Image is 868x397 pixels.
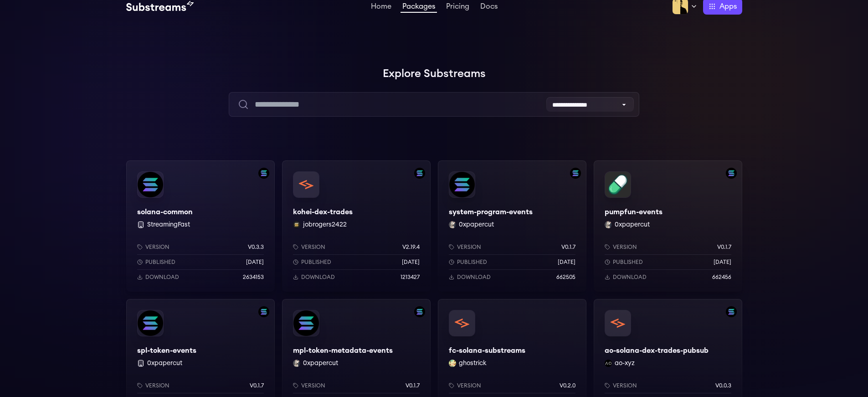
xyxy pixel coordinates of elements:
button: ghostrick [459,359,487,368]
a: Home [369,3,393,12]
p: v0.2.0 [560,382,575,389]
img: Filter by solana network [258,168,269,179]
a: Filter by solana networkpumpfun-eventspumpfun-events0xpapercut 0xpapercutVersionv0.1.7Published[D... [594,160,742,292]
p: Published [457,258,487,266]
button: 0xpapercut [303,359,338,368]
p: v0.3.3 [248,243,264,251]
p: [DATE] [246,258,264,266]
a: Filter by solana networksystem-program-eventssystem-program-events0xpapercut 0xpapercutVersionv0.... [438,160,586,292]
p: 662456 [712,273,731,281]
p: v0.1.7 [406,382,420,389]
p: v2.19.4 [402,243,420,251]
p: [DATE] [714,258,731,266]
p: v0.0.3 [715,382,731,389]
p: Download [613,273,647,281]
p: v0.1.7 [561,243,575,251]
p: v0.1.7 [717,243,731,251]
button: 0xpapercut [459,220,494,229]
a: Pricing [444,3,471,12]
p: Version [613,243,637,251]
p: Version [457,382,481,389]
a: Packages [401,3,437,13]
img: Filter by solana network [570,168,581,179]
p: Published [613,258,643,266]
img: Filter by solana network [414,168,425,179]
p: Version [145,243,169,251]
button: jobrogers2422 [303,220,347,229]
p: Version [613,382,637,389]
p: Version [301,382,325,389]
img: Filter by solana network [258,306,269,317]
p: Version [145,382,169,389]
p: Download [301,273,335,281]
p: [DATE] [402,258,420,266]
p: Version [301,243,325,251]
img: Substream's logo [126,1,194,12]
p: 662505 [556,273,575,281]
p: 1213427 [401,273,420,281]
p: [DATE] [558,258,575,266]
p: Download [145,273,179,281]
button: ao-xyz [615,359,635,368]
button: StreamingFast [147,220,190,229]
a: Filter by solana networksolana-commonsolana-common StreamingFastVersionv0.3.3Published[DATE]Downl... [126,160,275,292]
button: 0xpapercut [615,220,650,229]
button: 0xpapercut [147,359,182,368]
a: Filter by solana networkkohei-dex-tradeskohei-dex-tradesjobrogers2422 jobrogers2422Versionv2.19.4... [282,160,431,292]
img: Filter by solana network [726,306,737,317]
img: Filter by solana network [726,168,737,179]
span: Apps [719,1,737,12]
p: 2634153 [243,273,264,281]
p: Published [145,258,175,266]
p: Download [457,273,491,281]
p: Version [457,243,481,251]
p: Published [301,258,331,266]
img: Filter by solana network [414,306,425,317]
p: v0.1.7 [250,382,264,389]
h1: Explore Substreams [126,65,742,83]
a: Docs [478,3,499,12]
